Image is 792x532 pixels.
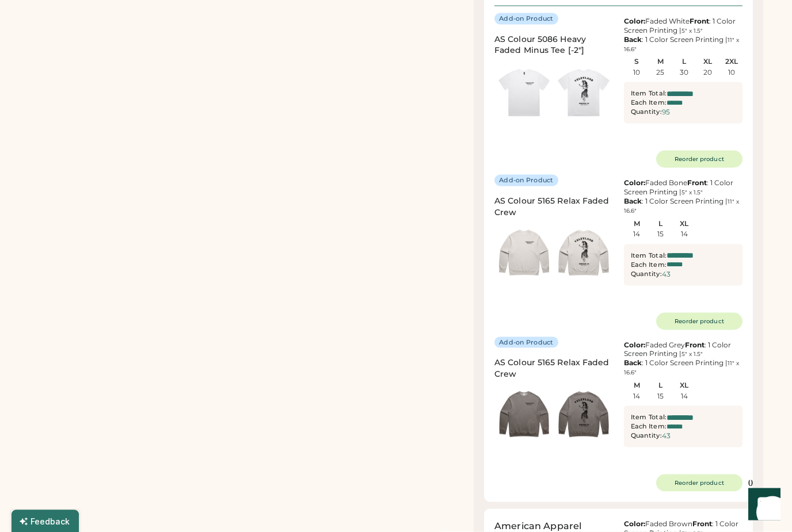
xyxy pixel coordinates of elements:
div: 25 [656,68,664,76]
strong: Front [685,340,705,349]
div: Add-on Product [499,14,554,24]
div: 20 [703,68,712,76]
div: L [650,220,671,228]
div: Faded White : 1 Color Screen Printing | : 1 Color Screen Printing | [624,17,743,53]
div: 30 [680,68,688,76]
div: M [650,58,671,66]
div: Quantity: [631,431,662,441]
div: 10 [633,68,640,76]
div: L [673,58,695,66]
div: Faded Grey : 1 Color Screen Printing | : 1 Color Screen Printing | [624,340,743,377]
div: 15 [657,392,664,400]
div: 43 [662,270,671,278]
img: generate-image [554,223,613,282]
div: Each Item: [631,422,667,431]
strong: Front [690,17,709,25]
strong: Color: [624,17,645,25]
div: Each Item: [631,98,667,108]
div: AS Colour 5165 Relax Faded Crew [494,196,614,219]
div: Each Item: [631,261,667,270]
div: XL [673,220,695,228]
div: Add-on Product [499,176,554,185]
div: 2XL [721,58,742,66]
img: generate-image [494,385,554,444]
div: 10 [728,68,735,76]
div: L [650,381,671,389]
font: 5" x 1.5" [681,350,703,358]
div: XL [697,58,718,66]
div: Faded Bone : 1 Color Screen Printing | : 1 Color Screen Printing | [624,178,743,215]
iframe: Front Chat [737,480,787,530]
div: Add-on Product [499,338,554,347]
div: Item Total: [631,251,667,261]
div: M [626,381,648,389]
button: Reorder product [656,474,742,492]
strong: Color: [624,519,645,528]
img: generate-image [494,223,554,282]
div: Item Total: [631,89,667,98]
div: 14 [681,392,688,400]
font: 11" x 16.6" [624,36,741,53]
strong: Back [624,197,642,205]
div: XL [673,381,695,389]
img: generate-image [554,61,613,120]
font: 5" x 1.5" [681,27,703,35]
font: 5" x 1.5" [681,189,703,196]
div: AS Colour 5165 Relax Faded Crew [494,357,614,380]
strong: Back [624,358,642,367]
div: Quantity: [631,108,662,117]
font: 11" x 16.6" [624,198,741,215]
button: Reorder product [656,313,742,330]
strong: Front [692,519,712,528]
div: S [626,58,648,66]
div: 14 [633,230,640,238]
div: 15 [657,230,664,238]
div: Quantity: [631,270,662,279]
div: M [626,220,648,228]
button: Reorder product [656,151,742,168]
div: Item Total: [631,413,667,422]
div: 95 [662,108,670,116]
strong: Front [687,178,707,187]
img: generate-image [554,385,613,444]
div: AS Colour 5086 Heavy Faded Minus Tee [-2"] [494,34,614,57]
strong: Color: [624,178,645,187]
div: 14 [633,392,640,400]
div: 43 [662,432,671,440]
strong: Back [624,35,642,44]
div: 14 [681,230,688,238]
img: generate-image [494,61,554,120]
strong: Color: [624,340,645,349]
